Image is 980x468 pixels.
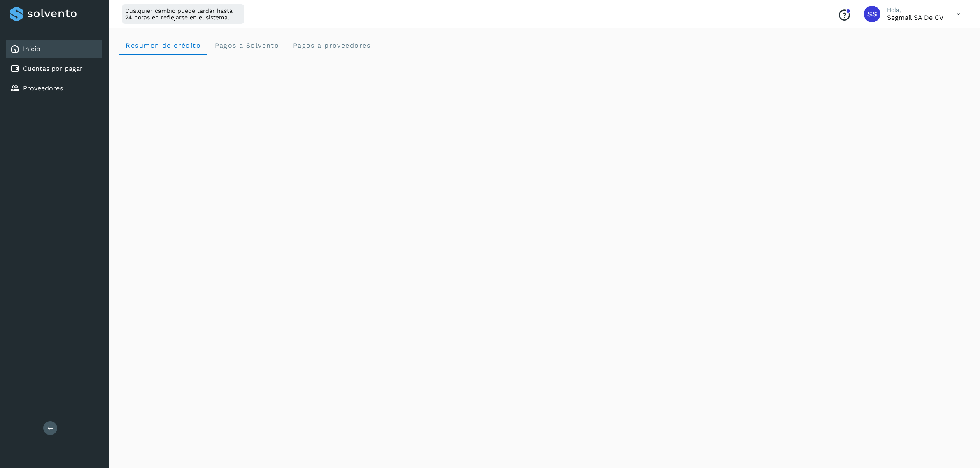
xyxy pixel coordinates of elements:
[292,42,371,49] span: Pagos a proveedores
[887,7,943,14] p: Hola,
[23,65,83,72] a: Cuentas por pagar
[122,4,244,24] div: Cualquier cambio puede tardar hasta 24 horas en reflejarse en el sistema.
[6,60,102,78] div: Cuentas por pagar
[6,79,102,97] div: Proveedores
[887,14,943,21] p: Segmail SA de CV
[6,40,102,58] div: Inicio
[214,42,279,49] span: Pagos a Solvento
[23,45,40,53] a: Inicio
[23,84,63,92] a: Proveedores
[125,42,201,49] span: Resumen de crédito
